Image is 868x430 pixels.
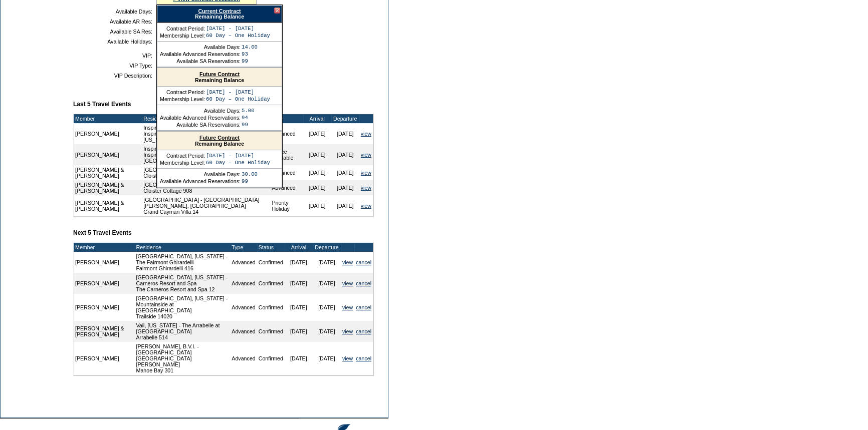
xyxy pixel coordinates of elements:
[331,144,359,165] td: [DATE]
[230,273,257,294] td: Advanced
[356,328,371,334] a: cancel
[160,171,241,177] td: Available Days:
[198,8,241,14] a: Current Contract
[74,252,131,273] td: [PERSON_NAME]
[270,180,303,195] td: Advanced
[74,294,131,321] td: [PERSON_NAME]
[157,132,282,150] div: Remaining Balance
[257,294,285,321] td: Confirmed
[242,58,258,64] td: 99
[356,355,371,361] a: cancel
[160,115,241,121] td: Available Advanced Reservations:
[160,51,241,57] td: Available Advanced Reservations:
[160,178,241,184] td: Available Advanced Reservations:
[270,114,303,123] td: Type
[331,165,359,180] td: [DATE]
[134,294,230,321] td: [GEOGRAPHIC_DATA], [US_STATE] - Mountainside at [GEOGRAPHIC_DATA] Trailside 14020
[285,252,313,273] td: [DATE]
[77,63,152,69] td: VIP Type:
[285,243,313,252] td: Arrival
[313,243,341,252] td: Departure
[160,108,241,114] td: Available Days:
[270,165,303,180] td: Advanced
[303,180,331,195] td: [DATE]
[356,280,371,286] a: cancel
[242,51,258,57] td: 93
[74,273,131,294] td: [PERSON_NAME]
[242,44,258,50] td: 14.00
[270,195,303,216] td: Priority Holiday
[74,114,142,123] td: Member
[342,355,353,361] a: view
[361,131,371,137] a: view
[160,96,205,102] td: Membership Level:
[160,44,241,50] td: Available Days:
[134,243,230,252] td: Residence
[157,68,282,87] div: Remaining Balance
[77,19,152,25] td: Available AR Res:
[303,123,331,144] td: [DATE]
[160,26,205,32] td: Contract Period:
[342,328,353,334] a: view
[342,280,353,286] a: view
[142,165,270,180] td: [GEOGRAPHIC_DATA], [US_STATE] - The Cloister Cloister Cottage 906
[331,123,359,144] td: [DATE]
[77,29,152,35] td: Available SA Res:
[134,273,230,294] td: [GEOGRAPHIC_DATA], [US_STATE] - Carneros Resort and Spa The Carneros Resort and Spa 12
[160,122,241,128] td: Available SA Reservations:
[342,259,353,265] a: view
[242,122,255,128] td: 99
[242,178,258,184] td: 99
[285,273,313,294] td: [DATE]
[160,33,205,39] td: Membership Level:
[134,252,230,273] td: [GEOGRAPHIC_DATA], [US_STATE] - The Fairmont Ghirardelli Fairmont Ghirardelli 416
[74,243,131,252] td: Member
[230,342,257,375] td: Advanced
[230,252,257,273] td: Advanced
[206,153,270,159] td: [DATE] - [DATE]
[77,73,152,79] td: VIP Description:
[206,89,270,95] td: [DATE] - [DATE]
[242,171,258,177] td: 30.00
[303,195,331,216] td: [DATE]
[134,321,230,342] td: Vail, [US_STATE] - The Arrabelle at [GEOGRAPHIC_DATA] Arrabelle 514
[77,53,152,59] td: VIP:
[206,26,270,32] td: [DATE] - [DATE]
[206,96,270,102] td: 60 Day – One Holiday
[142,114,270,123] td: Residence
[77,39,152,45] td: Available Holidays:
[313,294,341,321] td: [DATE]
[285,294,313,321] td: [DATE]
[331,114,359,123] td: Departure
[160,153,205,159] td: Contract Period:
[303,114,331,123] td: Arrival
[199,71,240,77] a: Future Contract
[270,144,303,165] td: Space Available
[303,165,331,180] td: [DATE]
[331,180,359,195] td: [DATE]
[206,160,270,166] td: 60 Day – One Holiday
[303,144,331,165] td: [DATE]
[242,108,255,114] td: 5.00
[160,160,205,166] td: Membership Level:
[77,9,152,15] td: Available Days:
[361,170,371,176] a: view
[342,304,353,310] a: view
[142,144,270,165] td: Inspirato Inspirato Reservation - [GEOGRAPHIC_DATA]-[GEOGRAPHIC_DATA]
[74,195,142,216] td: [PERSON_NAME] & [PERSON_NAME]
[206,33,270,39] td: 60 Day – One Holiday
[134,342,230,375] td: [PERSON_NAME], B.V.I. - [GEOGRAPHIC_DATA] [GEOGRAPHIC_DATA][PERSON_NAME] Mahoe Bay 301
[361,185,371,191] a: view
[285,321,313,342] td: [DATE]
[242,115,255,121] td: 94
[142,195,270,216] td: [GEOGRAPHIC_DATA] - [GEOGRAPHIC_DATA][PERSON_NAME], [GEOGRAPHIC_DATA] Grand Cayman Villa 14
[313,273,341,294] td: [DATE]
[73,229,132,236] b: Next 5 Travel Events
[285,342,313,375] td: [DATE]
[74,144,142,165] td: [PERSON_NAME]
[74,123,142,144] td: [PERSON_NAME]
[74,321,131,342] td: [PERSON_NAME] & [PERSON_NAME]
[257,243,285,252] td: Status
[361,152,371,158] a: view
[74,180,142,195] td: [PERSON_NAME] & [PERSON_NAME]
